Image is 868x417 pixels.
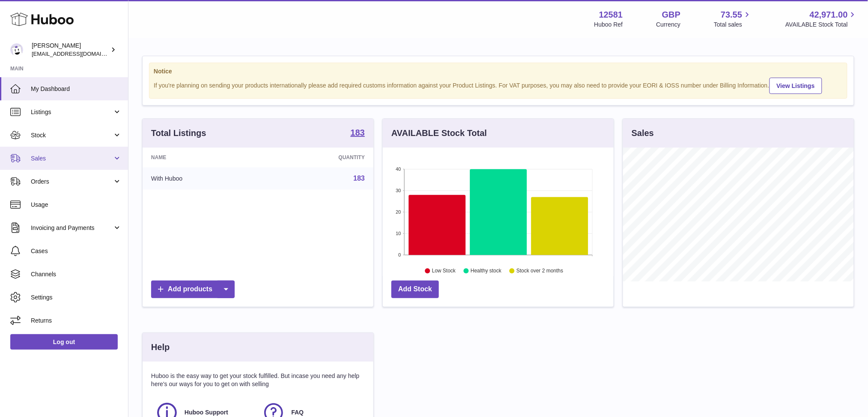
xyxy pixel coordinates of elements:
h3: Sales [632,127,654,139]
strong: 12581 [599,9,623,21]
span: [EMAIL_ADDRESS][DOMAIN_NAME] [32,50,126,57]
strong: Notice [154,67,843,76]
td: With Huboo [143,167,264,190]
span: Sales [31,154,113,163]
a: 183 [353,175,365,182]
th: Name [143,148,264,167]
span: 73.55 [721,9,742,21]
a: 42,971.00 AVAILABLE Stock Total [785,9,858,29]
span: AVAILABLE Stock Total [785,21,858,29]
text: 0 [398,252,401,257]
span: Cases [31,247,122,255]
strong: GBP [662,9,680,21]
span: FAQ [291,408,304,417]
span: Total sales [714,21,752,29]
div: If you're planning on sending your products internationally please add required customs informati... [154,76,843,94]
a: Add products [151,281,235,298]
span: Settings [31,293,122,302]
text: Stock over 2 months [516,268,563,274]
a: View Listings [770,78,822,94]
span: Orders [31,178,113,186]
th: Quantity [264,148,373,167]
img: ibrewis@drink-trip.com [10,43,23,56]
text: 20 [396,209,401,215]
a: Log out [10,334,118,350]
span: My Dashboard [31,85,122,93]
h3: AVAILABLE Stock Total [391,127,487,139]
a: 183 [351,128,365,139]
div: [PERSON_NAME] [32,42,109,58]
a: Add Stock [391,281,439,298]
h3: Total Listings [151,127,206,139]
span: Channels [31,270,122,278]
span: Stock [31,131,113,139]
text: Low Stock [432,268,456,274]
span: Huboo Support [185,408,228,417]
h3: Help [151,341,170,353]
span: Invoicing and Payments [31,224,113,232]
text: Healthy stock [471,268,502,274]
text: 40 [396,166,401,172]
a: 73.55 Total sales [714,9,752,29]
span: 42,971.00 [810,9,848,21]
span: Returns [31,317,122,325]
strong: 183 [351,128,365,137]
span: Usage [31,201,122,209]
p: Huboo is the easy way to get your stock fulfilled. But incase you need any help here's our ways f... [151,372,365,388]
div: Huboo Ref [594,21,623,29]
div: Currency [656,21,681,29]
text: 10 [396,231,401,236]
text: 30 [396,188,401,193]
span: Listings [31,108,113,116]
